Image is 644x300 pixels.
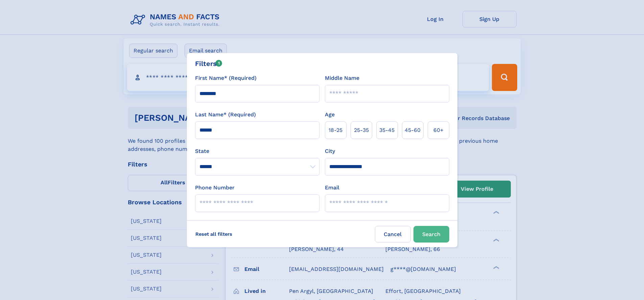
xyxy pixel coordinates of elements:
label: Middle Name [325,74,359,82]
span: 25‑35 [354,126,369,134]
label: Cancel [375,226,411,243]
span: 45‑60 [405,126,421,134]
label: Age [325,111,335,119]
span: 60+ [433,126,444,134]
label: Last Name* (Required) [195,111,256,119]
label: City [325,147,335,155]
label: Email [325,184,339,192]
label: Reset all filters [191,226,237,242]
span: 35‑45 [379,126,395,134]
span: 18‑25 [329,126,342,134]
label: First Name* (Required) [195,74,257,82]
button: Search [413,226,449,243]
label: Phone Number [195,184,235,192]
div: Filters [195,59,222,69]
label: State [195,147,319,155]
